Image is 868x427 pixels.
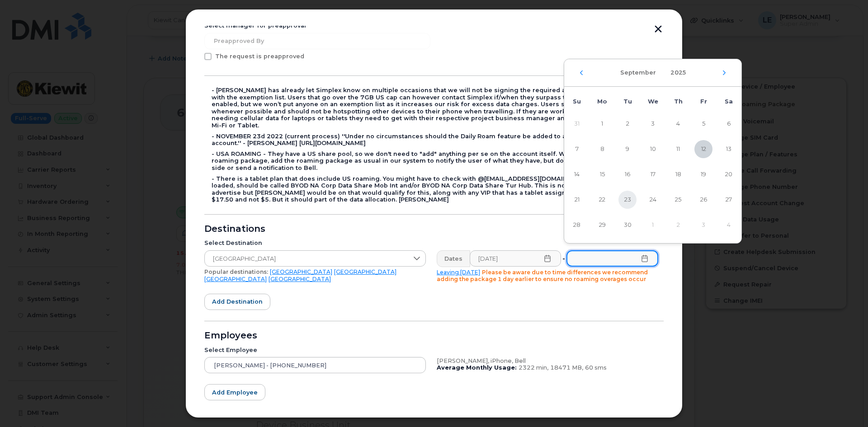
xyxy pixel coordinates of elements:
span: The request is preapproved [215,53,304,60]
span: 16 [618,165,637,183]
div: - There is a tablet plan that does include US roaming. You might have to check with @[EMAIL_ADDRE... [212,175,664,203]
span: Mo [597,98,607,105]
a: [GEOGRAPHIC_DATA] [204,276,267,282]
td: 27 [716,187,741,212]
button: Choose Month [615,65,661,81]
span: Popular destinations: [204,268,268,275]
span: 21 [568,191,586,209]
span: 9 [618,140,637,158]
a: [GEOGRAPHIC_DATA] [270,268,332,275]
span: 3 [644,115,662,133]
div: Select Destination [204,239,426,247]
td: 22 [590,187,615,212]
iframe: Messenger Launcher [829,388,861,420]
span: Fr [700,98,707,105]
span: 27 [720,191,738,209]
td: 13 [716,136,741,162]
b: Average Monthly Usage: [437,364,517,371]
span: 7 [568,140,586,158]
span: 15 [593,165,611,183]
span: 30 [618,216,637,234]
span: Add destination [212,297,263,306]
span: 4 [669,115,687,133]
td: 4 [716,212,741,238]
td: 23 [615,187,640,212]
td: 4 [665,111,691,136]
td: 3 [691,212,716,238]
td: 3 [640,111,665,136]
span: Add employee [212,388,258,397]
td: 8 [590,136,615,162]
span: Th [674,98,683,105]
span: 17 [644,165,662,183]
input: Preapproved by [204,33,430,49]
td: 21 [564,187,590,212]
span: 19 [694,165,712,183]
span: 8 [593,140,611,158]
button: Next Month [722,70,727,75]
span: Sa [725,98,733,105]
button: Choose Year [665,65,691,81]
span: 18471 MB, [550,364,583,371]
td: 19 [691,162,716,187]
td: 14 [564,162,590,187]
td: 16 [615,162,640,187]
td: 17 [640,162,665,187]
button: Add employee [204,384,265,400]
span: 28 [568,216,586,234]
td: 18 [665,162,691,187]
span: 6 [720,115,738,133]
a: [GEOGRAPHIC_DATA] [269,276,331,282]
td: 31 [564,111,590,136]
span: 2322 min, [519,364,548,371]
td: 5 [691,111,716,136]
td: 25 [665,187,691,212]
div: [PERSON_NAME], iPhone, Bell [437,357,658,365]
button: Add destination [204,294,270,310]
input: Please fill out this field [470,250,561,267]
span: 29 [593,216,611,234]
span: 5 [694,115,712,133]
div: Employees [204,332,664,339]
div: - [PERSON_NAME] has already let Simplex know on multiple occasions that we will not be signing th... [212,87,664,129]
div: - [561,250,567,267]
td: 10 [640,136,665,162]
span: Su [573,98,581,105]
td: 2 [615,111,640,136]
span: 24 [644,191,662,209]
span: 10 [644,140,662,158]
td: 12 [691,136,716,162]
td: 1 [590,111,615,136]
span: Please be aware due to time differences we recommend adding the package 1 day earlier to ensure n... [437,269,648,283]
input: Search device [204,357,426,373]
div: Destinations [204,225,664,233]
td: 24 [640,187,665,212]
span: 26 [694,191,712,209]
span: 23 [618,191,637,209]
span: We [648,98,658,105]
td: 20 [716,162,741,187]
span: 18 [669,165,687,183]
div: Choose Date [564,59,742,244]
div: Select Employee [204,347,426,354]
td: 6 [716,111,741,136]
button: Previous Month [579,70,584,75]
td: 30 [615,212,640,238]
td: 15 [590,162,615,187]
div: Select manager for preapproval [204,22,664,29]
span: Tu [623,98,632,105]
span: 12 [694,140,712,158]
span: United Kingdom [205,251,408,267]
td: 1 [640,212,665,238]
td: 26 [691,187,716,212]
td: 2 [665,212,691,238]
td: 9 [615,136,640,162]
span: 2 [618,115,637,133]
td: 7 [564,136,590,162]
div: - USA ROAMING - They have a US share pool, so we don't need to "add" anything per se on the accou... [212,150,664,172]
span: 1 [593,115,611,133]
span: 11 [669,140,687,158]
div: - NOVEMBER 23d 2022 (current process) ''Under no circumstances should the Daily Roam feature be a... [212,133,664,147]
td: 29 [590,212,615,238]
td: 28 [564,212,590,238]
